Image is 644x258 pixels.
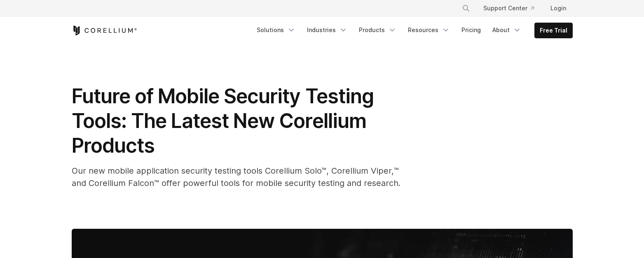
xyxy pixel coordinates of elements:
button: Search [459,1,473,16]
a: Corellium Home [72,26,137,35]
a: Pricing [457,23,486,37]
a: Industries [302,23,352,37]
a: About [487,23,526,37]
span: Our new mobile application security testing tools Corellium Solo™, Corellium Viper,™ and Corelliu... [72,166,400,188]
a: Free Trial [535,23,572,38]
a: Products [354,23,401,37]
a: Support Center [477,1,541,16]
a: Solutions [252,23,300,37]
span: Future of Mobile Security Testing Tools: The Latest New Corellium Products [72,84,374,158]
a: Resources [403,23,455,37]
div: Navigation Menu [452,1,573,16]
a: Login [544,1,573,16]
div: Navigation Menu [252,23,573,38]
